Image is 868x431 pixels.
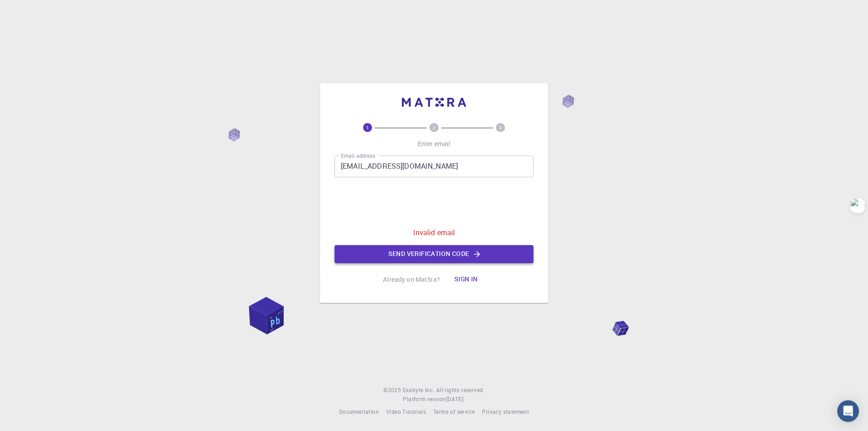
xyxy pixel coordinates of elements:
label: Email address [341,152,375,160]
a: Documentation [339,407,379,417]
span: Platform version [403,395,446,404]
span: Exabyte Inc. [403,386,434,393]
text: 2 [433,124,435,131]
span: All rights reserved. [436,386,485,395]
span: Video Tutorials [386,408,426,415]
span: Terms of service [433,408,475,415]
span: © 2025 [383,386,402,395]
button: Sign in [447,270,485,289]
a: Video Tutorials [386,407,426,417]
a: [DATE]. [446,395,465,404]
a: Terms of service [433,407,475,417]
span: Privacy statement [482,408,529,415]
div: Open Intercom Messenger [837,400,859,422]
text: 1 [366,124,369,131]
p: Already on Mat3ra? [383,275,440,284]
p: Enter email [418,139,451,148]
p: Invalid email [413,227,455,238]
span: [DATE] . [446,395,465,403]
iframe: reCAPTCHA [365,185,503,220]
text: 3 [499,124,502,131]
a: Privacy statement [482,407,529,417]
a: Exabyte Inc. [403,386,434,395]
span: Documentation [339,408,379,415]
button: Send verification code [335,245,533,263]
